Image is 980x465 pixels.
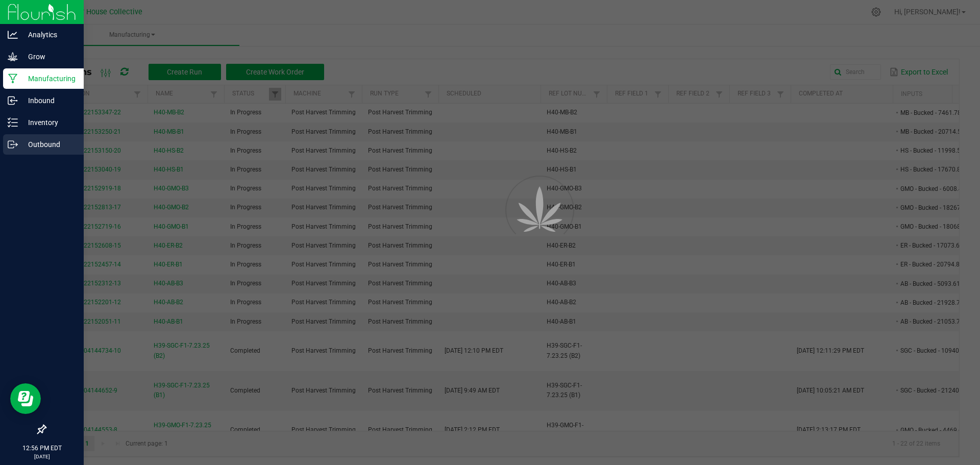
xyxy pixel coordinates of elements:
[5,444,79,453] p: 12:56 PM EDT
[18,94,79,107] p: Inbound
[8,95,18,106] inline-svg: Inbound
[18,29,79,41] p: Analytics
[18,51,79,63] p: Grow
[18,138,79,151] p: Outbound
[18,116,79,129] p: Inventory
[8,139,18,150] inline-svg: Outbound
[8,30,18,40] inline-svg: Analytics
[8,52,18,62] inline-svg: Grow
[8,117,18,128] inline-svg: Inventory
[18,72,79,85] p: Manufacturing
[5,453,79,460] p: [DATE]
[10,383,41,414] iframe: Resource center
[8,74,18,84] inline-svg: Manufacturing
